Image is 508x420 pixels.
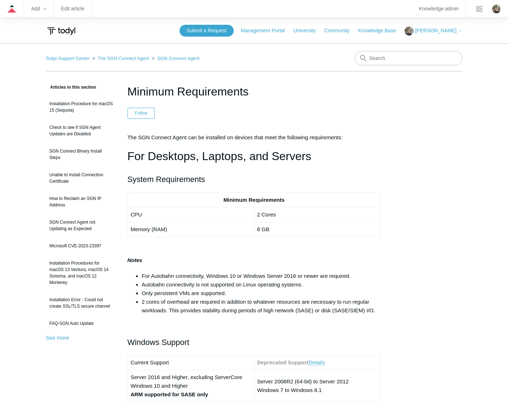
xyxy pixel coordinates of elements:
li: Autobahn connectivity is not supported on Linux operating systems. [142,280,381,289]
a: SGN Connect Binary Install Steps [46,144,117,164]
span: [PERSON_NAME] [415,28,456,33]
a: See more [46,335,69,341]
td: 2 Cores [254,207,380,222]
td: CPU [127,207,254,222]
strong: Minimum Requirements [223,197,284,203]
a: University [293,27,322,34]
h1: Minimum Requirements [127,83,381,100]
a: Details [308,359,325,366]
a: SGN Connect Agent not Updating as Expected [46,215,117,235]
zd-hc-trigger: Click your profile icon to open the profile menu [492,5,501,13]
img: user avatar [492,5,501,13]
a: Todyl Support Center [46,56,90,61]
span: The SGN Connect Agent can be installed on devices that meet the following requirements: [127,134,343,140]
a: Installation Procedure for macOS 15 (Sequoia) [46,97,117,117]
button: [PERSON_NAME] [405,27,462,36]
a: FAQ-SGN Auto Update [46,317,117,330]
span: For Desktops, Laptops, and Servers [127,150,311,163]
zd-hc-trigger: Add [31,7,46,11]
span: Windows Support [127,338,189,347]
a: Installation Error - Could not create SSL/TLS secure channel [46,293,117,313]
strong: Deprecated Support [257,359,308,365]
td: Server 2008R2 (64-bit) to Server 2012 Windows 7 to Windows 8.1 [254,370,380,402]
a: SGN Connect Agent [157,56,199,61]
span: Articles in this section [46,85,96,90]
a: Microsoft CVE-2023-23397 [46,239,117,253]
a: Community [324,27,357,34]
input: Search [355,51,462,65]
td: Server 2016 and Higher, excluding ServerCore Windows 10 and Higher [127,370,254,402]
a: Installation Procedures for macOS 13 Ventura, macOS 14 Sonoma, and macOS 12 Monterey [46,256,117,289]
strong: ARM supported for SASE only [131,391,208,397]
strong: Notes [127,257,143,263]
a: Check to see if SGN Agent Updates are Disabled [46,121,117,141]
li: Todyl Support Center [46,56,91,61]
a: Knowledge Base [358,27,403,34]
a: Knowledge admin [419,7,459,11]
li: 2 cores of overhead are required in addition to whatever resources are necessary to run regular w... [142,298,381,315]
a: Unable to Install Connection Certificate [46,168,117,188]
td: Memory (RAM) [127,222,254,237]
a: How to Reclaim an SGN IP Address [46,192,117,212]
a: Submit a Request [180,25,234,37]
li: Only persistent VMs are supported. [142,289,381,298]
img: Todyl Support Center Help Center home page [46,24,76,38]
td: Current Support [127,355,254,370]
td: 8 GB [254,222,380,237]
li: The SGN Connect Agent [91,56,150,61]
span: System Requirements [127,175,205,184]
a: Edit article [61,7,84,11]
a: The SGN Connect Agent [98,56,149,61]
a: Management Portal [241,27,292,34]
button: Follow Article [127,108,155,118]
li: SGN Connect Agent [150,56,199,61]
li: For Autobahn connectivity, Windows 10 or Windows Server 2016 or newer are required. [142,272,381,280]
